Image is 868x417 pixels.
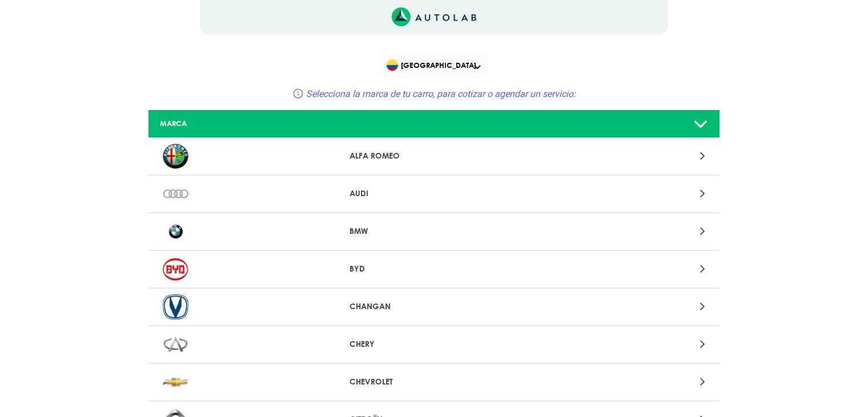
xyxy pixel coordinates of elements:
span: Selecciona la marca de tu carro, para cotizar o agendar un servicio: [306,88,576,99]
p: CHERY [349,338,519,350]
img: BMW [163,219,188,244]
p: BYD [349,263,519,275]
img: CHERY [163,332,188,357]
img: Flag of COLOMBIA [387,59,398,71]
p: CHANGAN [349,301,519,313]
div: MARCA [151,118,340,129]
a: Link al sitio de autolab [392,11,477,22]
p: AUDI [349,188,519,200]
span: [GEOGRAPHIC_DATA] [387,57,484,73]
p: BMW [349,225,519,237]
img: AUDI [163,181,188,207]
p: ALFA ROMEO [349,150,519,162]
img: CHEVROLET [163,370,188,395]
img: BYD [163,257,188,282]
a: MARCA [148,110,720,138]
div: Flag of COLOMBIA[GEOGRAPHIC_DATA] [379,52,489,78]
img: CHANGAN [163,294,188,319]
p: CHEVROLET [349,376,519,388]
img: ALFA ROMEO [163,144,188,169]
